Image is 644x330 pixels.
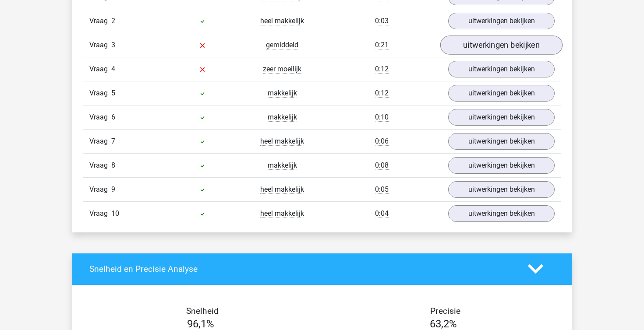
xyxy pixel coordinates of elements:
span: 0:04 [375,209,389,218]
span: makkelijk [268,89,297,98]
span: 0:10 [375,113,389,122]
span: heel makkelijk [260,17,304,25]
span: 5 [111,89,115,97]
a: uitwerkingen bekijken [448,85,555,102]
a: uitwerkingen bekijken [448,157,555,174]
span: 96,1% [187,318,214,330]
a: uitwerkingen bekijken [448,181,555,198]
span: 0:06 [375,137,389,146]
a: uitwerkingen bekijken [448,205,555,222]
span: Vraag [89,64,111,74]
a: uitwerkingen bekijken [448,13,555,29]
span: Vraag [89,112,111,123]
span: 9 [111,185,115,193]
span: 3 [111,41,115,49]
a: uitwerkingen bekijken [448,61,555,77]
span: Vraag [89,184,111,195]
span: heel makkelijk [260,137,304,146]
span: 0:03 [375,17,389,25]
span: Vraag [89,88,111,98]
h4: Snelheid en Precisie Analyse [89,264,515,274]
h4: Snelheid [89,306,315,316]
span: heel makkelijk [260,185,304,194]
span: 6 [111,113,115,121]
span: heel makkelijk [260,209,304,218]
span: zeer moeilijk [263,65,301,74]
span: 0:08 [375,161,389,170]
span: Vraag [89,160,111,171]
span: Vraag [89,16,111,26]
a: uitwerkingen bekijken [448,133,555,150]
span: 7 [111,137,115,145]
span: 10 [111,209,119,218]
span: 8 [111,161,115,169]
span: 2 [111,17,115,25]
span: 0:05 [375,185,389,194]
span: 0:21 [375,41,389,49]
span: Vraag [89,208,111,219]
span: gemiddeld [266,41,298,49]
span: makkelijk [268,113,297,122]
span: 63,2% [430,318,457,330]
span: 0:12 [375,89,389,98]
span: 4 [111,65,115,73]
a: uitwerkingen bekijken [448,109,555,126]
a: uitwerkingen bekijken [440,35,563,55]
h4: Precisie [332,306,558,316]
span: makkelijk [268,161,297,170]
span: Vraag [89,136,111,147]
span: 0:12 [375,65,389,74]
span: Vraag [89,40,111,50]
